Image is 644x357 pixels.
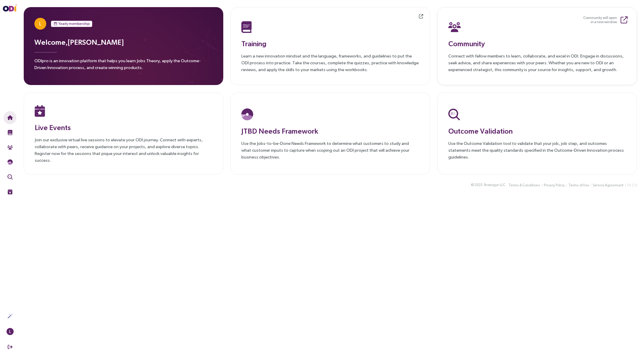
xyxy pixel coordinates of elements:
img: Community [7,145,13,150]
img: Actions [7,313,13,319]
button: Actions [4,310,16,323]
span: L [39,18,42,30]
span: Service Agreement [593,182,624,188]
img: Live Events [35,105,45,117]
span: Yearly membership [58,21,90,27]
h3: Community [448,38,626,49]
span: 19.2.0 [627,183,637,187]
p: Learn a new innovation mindset and the language, frameworks, and guidelines to put the ODI proces... [241,52,419,73]
p: Connect with fellow members to learn, collaborate, and excel in ODI. Engage in discussions, seek ... [448,52,626,73]
h3: Welcome, [PERSON_NAME] [34,37,213,47]
button: Service Agreement [592,182,624,188]
button: Outcome Validation [4,170,16,183]
img: Community [448,21,461,33]
small: Community will open in a new window [583,16,617,24]
img: JTBD Needs Framework [7,159,13,165]
button: L [4,325,16,338]
p: ODIpro is an innovation platform that helps you learn Jobs Theory, apply the Outcome-Driven Innov... [34,57,213,74]
p: Join our exclusive virtual live sessions to elevate your ODI journey. Connect with experts, colla... [35,136,212,164]
h3: Outcome Validation [448,126,626,136]
span: Privacy Policy [544,182,565,188]
div: © 2025 . [471,182,506,188]
h3: JTBD Needs Framework [241,126,419,136]
button: Live Events [4,185,16,198]
span: L [9,328,11,335]
button: Sign Out [4,340,16,353]
img: Training [7,130,13,135]
button: Privacy Policy [543,182,565,188]
span: Strategyn LLC [484,182,505,188]
img: Outcome Validation [448,108,460,120]
p: Use the Outcome Validation tool to validate that your job, job step, and outcomes statements meet... [448,140,626,160]
span: Terms & Conditions [508,182,540,188]
button: Training [4,126,16,139]
button: Needs Framework [4,156,16,169]
button: Home [4,111,16,124]
button: Community [4,141,16,154]
h3: Training [241,38,419,49]
button: Strategyn LLC [483,182,506,188]
img: Live Events [7,189,13,194]
button: Terms of Use [568,182,589,188]
img: Training [241,21,252,33]
button: Terms & Conditions [508,182,541,188]
p: Use the Jobs-to-be-Done Needs Framework to determine what customers to study and what customer in... [241,140,419,160]
img: Outcome Validation [7,174,13,180]
span: Terms of Use [568,182,589,188]
h3: Live Events [35,122,212,133]
img: JTBD Needs Platform [241,108,253,120]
